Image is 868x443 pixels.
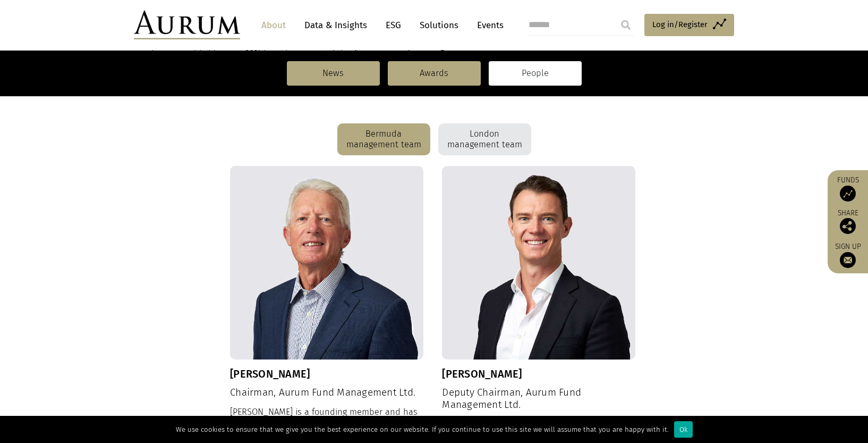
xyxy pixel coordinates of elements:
div: Share [833,210,863,234]
div: Bermuda management team [337,123,430,155]
a: Log in/Register [644,14,734,36]
a: People [489,61,582,86]
input: Submit [615,14,636,36]
span: Log in/Register [652,18,708,31]
div: Ok [674,421,693,438]
a: Data & Insights [299,15,372,35]
a: ESG [380,15,406,35]
a: Sign up [833,242,863,268]
a: Funds [833,175,863,202]
a: News [287,61,380,86]
a: Events [472,15,504,35]
a: Solutions [414,15,464,35]
a: Awards [388,61,481,86]
div: London management team [438,123,531,155]
h4: Chairman, Aurum Fund Management Ltd. [230,387,423,399]
a: About [256,15,291,35]
img: Sign up to our newsletter [840,252,856,268]
h3: [PERSON_NAME] [230,367,423,380]
h4: Deputy Chairman, Aurum Fund Management Ltd. [442,387,635,411]
img: Access Funds [840,186,856,202]
img: Share this post [840,218,856,234]
img: Aurum [134,11,240,39]
h3: [PERSON_NAME] [442,367,635,380]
